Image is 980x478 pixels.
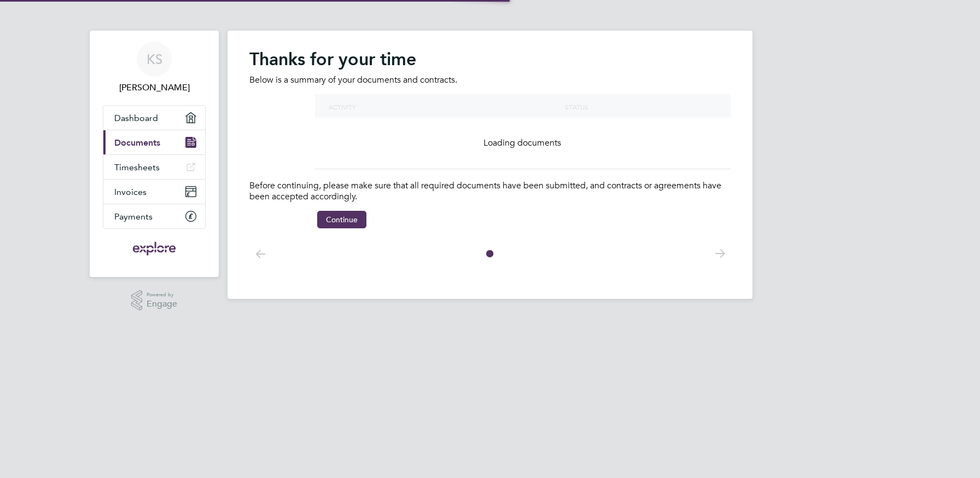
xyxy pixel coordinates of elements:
span: KS [147,52,162,66]
span: Dashboard [114,113,158,123]
a: Payments [103,204,205,228]
span: Engage [147,300,177,309]
button: Continue [317,211,366,228]
a: Powered byEngage [131,290,178,311]
a: Invoices [103,180,205,204]
span: Invoices [114,187,147,197]
a: Dashboard [103,106,205,130]
span: Kate Slezavina [103,81,206,94]
h2: Thanks for your time [249,48,731,70]
span: Powered by [147,290,177,300]
img: exploregroup-logo-retina.png [132,240,177,257]
a: Timesheets [103,155,205,179]
a: Documents [103,130,205,154]
p: Below is a summary of your documents and contracts. [249,74,731,86]
nav: Main navigation [90,31,219,277]
span: Payments [114,211,153,222]
span: Documents [114,137,160,148]
a: KS[PERSON_NAME] [103,42,206,94]
p: Before continuing, please make sure that all required documents have been submitted, and contract... [249,180,731,203]
a: Go to home page [103,240,206,257]
span: Timesheets [114,162,160,172]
